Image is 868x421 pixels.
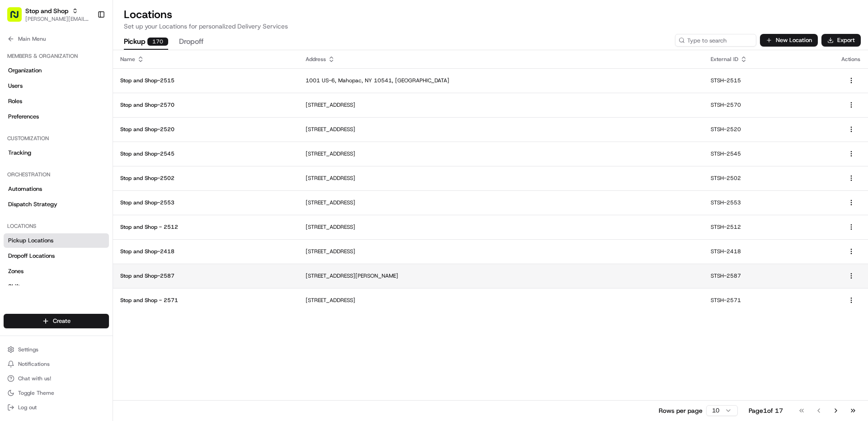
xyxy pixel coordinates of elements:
[73,128,149,144] a: 💻API Documentation
[25,6,68,15] button: Stop and Shop
[120,175,291,182] p: Stop and Shop-2502
[31,86,148,95] div: Start new chat
[120,56,291,63] div: Name
[9,9,27,27] img: Nash
[4,131,109,146] div: Customization
[24,58,149,68] input: Clear
[18,346,38,353] span: Settings
[4,109,109,124] a: Preferences
[31,95,114,103] div: We're available if you need us!
[675,34,756,47] input: Type to search
[76,132,84,139] div: 💻
[18,131,69,140] span: Knowledge Base
[18,389,54,397] span: Toggle Theme
[120,248,291,255] p: Stop and Shop-2418
[9,86,25,103] img: 1736555255976-a54dd68f-1ca7-489b-9aae-adbdc363a1c4
[53,317,71,325] span: Create
[120,101,291,109] p: Stop and Shop-2570
[306,101,696,109] p: [STREET_ADDRESS]
[4,219,109,233] div: Locations
[4,167,109,182] div: Orchestration
[306,150,696,157] p: [STREET_ADDRESS]
[8,283,23,291] span: Shifts
[4,343,109,356] button: Settings
[8,252,55,260] span: Dropoff Locations
[659,406,703,415] p: Rows per page
[306,199,696,206] p: [STREET_ADDRESS]
[711,150,827,157] p: STSH-2545
[9,132,16,139] div: 📗
[120,223,291,231] p: Stop and Shop - 2512
[4,249,109,263] a: Dropoff Locations
[8,267,24,275] span: Zones
[306,223,696,231] p: [STREET_ADDRESS]
[306,272,696,279] p: [STREET_ADDRESS][PERSON_NAME]
[711,175,827,182] p: STSH-2502
[90,153,109,160] span: Pylon
[124,22,857,31] p: Set up your Locations for personalized Delivery Services
[4,182,109,196] a: Automations
[120,126,291,133] p: Stop and Shop-2520
[4,197,109,212] a: Dispatch Strategy
[120,199,291,206] p: Stop and Shop-2553
[124,7,857,22] h2: Locations
[4,387,109,399] button: Toggle Theme
[711,199,827,206] p: STSH-2553
[306,297,696,304] p: [STREET_ADDRESS]
[4,233,109,248] a: Pickup Locations
[18,35,46,43] span: Main Menu
[179,34,203,50] button: Dropoff
[120,297,291,304] p: Stop and Shop - 2571
[749,406,783,415] div: Page 1 of 17
[4,372,109,385] button: Chat with us!
[711,77,827,84] p: STSH-2515
[711,56,827,63] div: External ID
[147,38,168,46] div: 170
[760,34,818,47] button: New Location
[4,94,109,109] a: Roles
[711,272,827,279] p: STSH-2587
[4,264,109,279] a: Zones
[4,33,109,45] button: Main Menu
[711,297,827,304] p: STSH-2571
[120,272,291,279] p: Stop and Shop-2587
[711,101,827,109] p: STSH-2570
[5,128,73,144] a: 📗Knowledge Base
[4,401,109,414] button: Log out
[8,149,31,157] span: Tracking
[841,56,861,63] div: Actions
[4,79,109,93] a: Users
[4,49,109,63] div: Members & Organization
[711,248,827,255] p: STSH-2418
[8,200,57,208] span: Dispatch Strategy
[4,63,109,78] a: Organization
[8,82,23,90] span: Users
[711,223,827,231] p: STSH-2512
[4,279,109,294] a: Shifts
[821,34,861,47] button: Export
[306,56,696,63] div: Address
[4,314,109,328] button: Create
[120,150,291,157] p: Stop and Shop-2545
[18,375,51,382] span: Chat with us!
[8,66,42,75] span: Organization
[306,248,696,255] p: [STREET_ADDRESS]
[306,175,696,182] p: [STREET_ADDRESS]
[120,77,291,84] p: Stop and Shop-2515
[124,34,168,50] button: Pickup
[8,237,53,245] span: Pickup Locations
[64,153,109,160] a: Powered byPylon
[18,360,50,368] span: Notifications
[4,358,109,370] button: Notifications
[25,15,90,23] button: [PERSON_NAME][EMAIL_ADDRESS][PERSON_NAME][DOMAIN_NAME]
[9,36,165,51] p: Welcome 👋
[8,97,22,105] span: Roles
[306,126,696,133] p: [STREET_ADDRESS]
[154,89,165,100] button: Start new chat
[306,77,696,84] p: 1001 US-6, Mahopac, NY 10541, [GEOGRAPHIC_DATA]
[4,4,94,25] button: Stop and Shop[PERSON_NAME][EMAIL_ADDRESS][PERSON_NAME][DOMAIN_NAME]
[8,185,42,193] span: Automations
[18,404,37,411] span: Log out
